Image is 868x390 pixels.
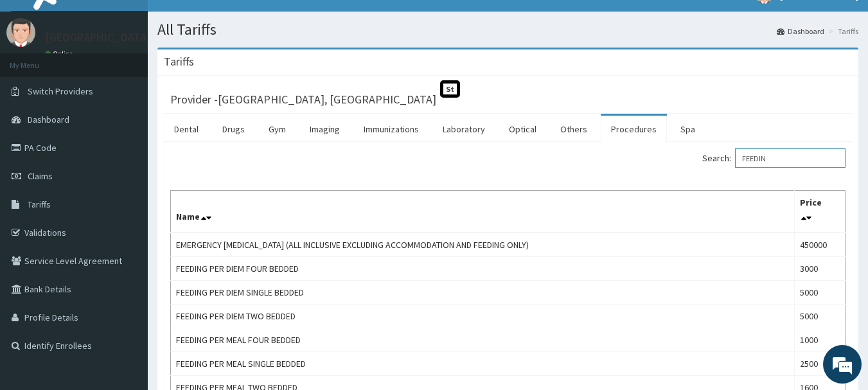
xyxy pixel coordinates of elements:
a: Procedures [601,116,667,143]
span: Dashboard [28,114,69,125]
td: FEEDING PER MEAL FOUR BEDDED [171,328,795,352]
li: Tariffs [826,26,858,37]
a: Optical [499,116,547,143]
td: 5000 [794,305,845,328]
a: Laboratory [432,116,495,143]
p: [GEOGRAPHIC_DATA] [45,31,151,43]
span: Claims [28,170,53,182]
span: We're online! [75,114,177,244]
td: EMERGENCY [MEDICAL_DATA] (ALL INCLUSIVE EXCLUDING ACCOMMODATION AND FEEDING ONLY) [171,233,795,257]
div: Minimize live chat window [211,6,242,37]
h1: All Tariffs [157,21,858,38]
td: 2500 [794,352,845,376]
a: Gym [258,116,296,143]
a: Spa [670,116,705,143]
span: St [440,80,460,98]
label: Search: [702,148,846,168]
div: Chat with us now [67,72,216,89]
textarea: Type your message and hit 'Enter' [6,256,245,301]
td: FEEDING PER MEAL SINGLE BEDDED [171,352,795,376]
th: Price [794,191,845,233]
h3: Tariffs [164,56,194,67]
h3: Provider - [GEOGRAPHIC_DATA], [GEOGRAPHIC_DATA] [170,94,436,105]
img: User Image [6,18,35,47]
a: Dashboard [777,26,824,37]
td: 1000 [794,328,845,352]
a: Drugs [212,116,255,143]
td: 450000 [794,233,845,257]
td: FEEDING PER DIEM TWO BEDDED [171,305,795,328]
td: FEEDING PER DIEM FOUR BEDDED [171,257,795,281]
a: Online [45,49,76,58]
a: Imaging [299,116,350,143]
a: Immunizations [353,116,429,143]
td: 5000 [794,281,845,305]
span: Switch Providers [28,85,93,97]
input: Search: [735,148,846,168]
th: Name [171,191,795,233]
a: Others [550,116,598,143]
a: Dental [164,116,209,143]
span: Tariffs [28,199,51,210]
td: 3000 [794,257,845,281]
td: FEEDING PER DIEM SINGLE BEDDED [171,281,795,305]
img: d_794563401_company_1708531726252_794563401 [24,64,52,96]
